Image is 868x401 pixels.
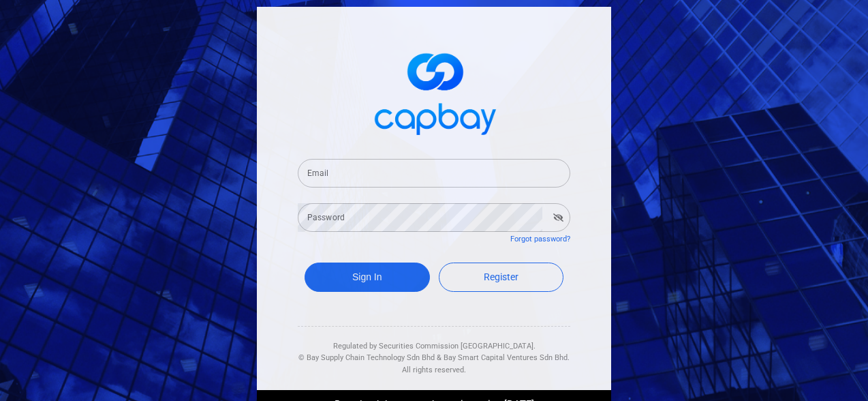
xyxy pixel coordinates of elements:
[484,271,518,282] span: Register
[298,327,570,376] div: Regulated by Securities Commission [GEOGRAPHIC_DATA]. & All rights reserved.
[444,353,570,362] span: Bay Smart Capital Ventures Sdn Bhd.
[298,353,435,362] span: © Bay Supply Chain Technology Sdn Bhd
[366,41,502,143] img: logo
[439,263,564,292] a: Register
[305,263,430,292] button: Sign In
[510,235,570,243] a: Forgot password?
